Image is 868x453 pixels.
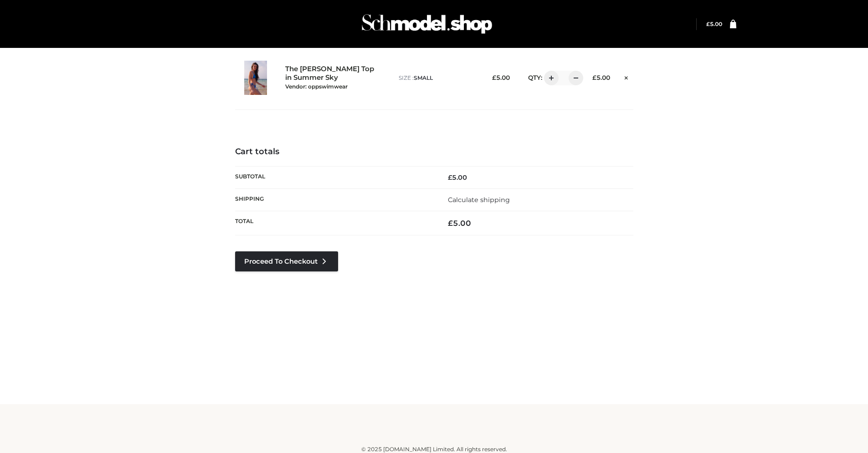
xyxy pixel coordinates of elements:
[448,219,453,228] span: £
[492,74,510,81] bdi: 5.00
[448,173,452,182] span: £
[414,74,433,81] span: SMALL
[235,211,434,235] th: Total
[448,173,467,182] bdi: 5.00
[235,147,633,157] h4: Cart totals
[706,21,710,27] span: £
[235,166,434,188] th: Subtotal
[285,83,348,90] small: Vendor: oppswimwear
[619,71,633,83] a: Remove this item
[592,74,596,81] span: £
[519,71,577,85] div: QTY:
[235,251,338,271] a: Proceed to Checkout
[592,74,610,81] bdi: 5.00
[492,74,496,81] span: £
[706,21,722,27] a: £5.00
[448,219,471,228] bdi: 5.00
[235,188,434,211] th: Shipping
[285,65,379,90] a: The [PERSON_NAME] Top in Summer SkyVendor: oppswimwear
[448,196,510,204] a: Calculate shipping
[399,74,477,82] p: size :
[359,6,495,42] img: Schmodel Admin 964
[706,21,722,27] bdi: 5.00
